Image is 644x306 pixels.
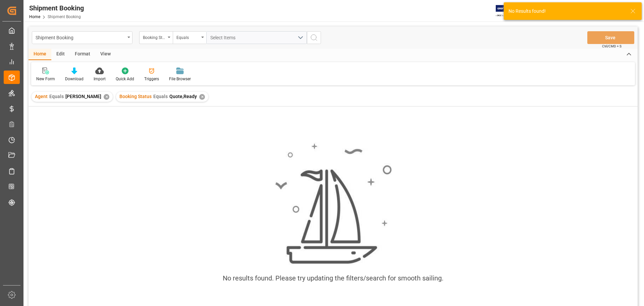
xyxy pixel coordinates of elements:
[307,31,321,44] button: search button
[587,31,634,44] button: Save
[169,94,197,99] span: Quote,Ready
[51,49,70,60] div: Edit
[65,94,101,99] span: [PERSON_NAME]
[29,3,84,13] div: Shipment Booking
[70,49,95,60] div: Format
[36,33,125,41] div: Shipment Booking
[153,94,168,99] span: Equals
[199,94,205,100] div: ✕
[144,76,159,82] div: Triggers
[143,33,166,41] div: Booking Status
[176,33,199,41] div: Equals
[65,76,84,82] div: Download
[35,94,48,99] span: Agent
[508,8,624,15] div: No Results found!
[104,94,109,100] div: ✕
[95,49,116,60] div: View
[223,273,443,283] div: No results found. Please try updating the filters/search for smooth sailing.
[274,142,392,265] img: smooth_sailing.jpeg
[139,31,173,44] button: open menu
[32,31,132,44] button: open menu
[602,44,622,49] span: Ctrl/CMD + S
[206,31,307,44] button: open menu
[29,14,40,19] a: Home
[173,31,206,44] button: open menu
[36,76,55,82] div: New Form
[210,35,239,40] span: Select Items
[49,94,64,99] span: Equals
[116,76,134,82] div: Quick Add
[496,5,519,17] img: Exertis%20JAM%20-%20Email%20Logo.jpg_1722504956.jpg
[29,49,51,60] div: Home
[94,76,106,82] div: Import
[119,94,152,99] span: Booking Status
[169,76,191,82] div: File Browser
